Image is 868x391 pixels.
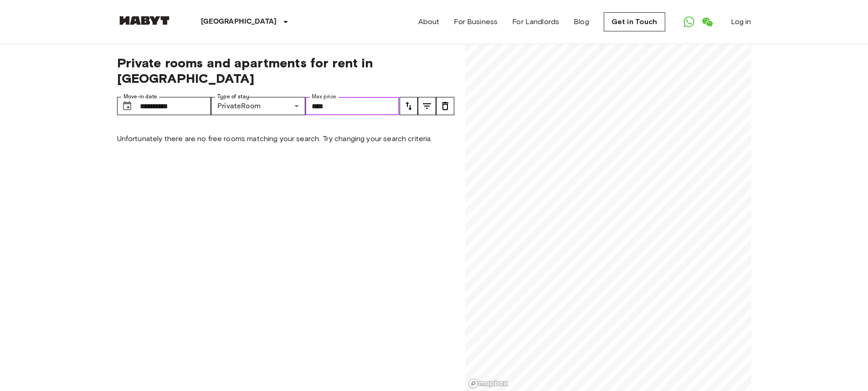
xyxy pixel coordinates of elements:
[604,12,665,31] a: Get in Touch
[698,13,716,31] a: Open WeChat
[117,133,454,144] p: Unfortunately there are no free rooms matching your search. Try changing your search criteria
[123,93,157,101] label: Move-in date
[418,16,440,27] a: About
[418,97,436,115] button: tune
[117,55,454,86] span: Private rooms and apartments for rent in [GEOGRAPHIC_DATA]
[201,16,277,27] p: [GEOGRAPHIC_DATA]
[468,378,508,389] a: Mapbox logo
[512,16,559,27] a: For Landlords
[217,93,249,101] label: Type of stay
[680,13,698,31] a: Open WhatsApp
[400,97,418,115] button: tune
[454,16,498,27] a: For Business
[312,93,336,101] label: Max price
[211,97,305,115] div: PrivateRoom
[731,16,751,27] a: Log in
[117,16,172,25] img: Habyt
[574,16,589,27] a: Blog
[436,97,454,115] button: tune
[118,97,136,115] button: Choose date, selected date is 15 Oct 2025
